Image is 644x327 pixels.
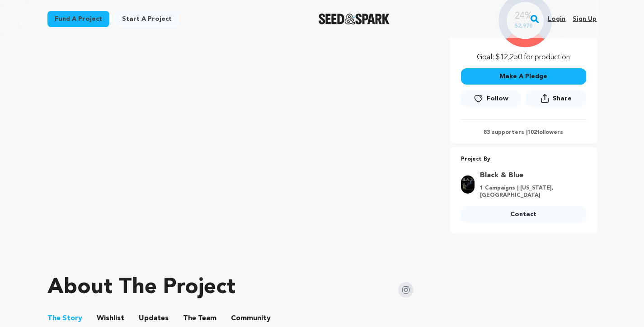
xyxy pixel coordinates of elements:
[526,90,586,110] span: Share
[573,12,597,26] a: Sign up
[480,185,581,199] p: 1 Campaigns | [US_STATE], [GEOGRAPHIC_DATA]
[319,14,390,24] img: Seed&Spark Logo Dark Mode
[461,68,586,85] button: Make A Pledge
[47,277,235,299] h1: About The Project
[183,313,216,324] span: Team
[183,313,196,324] span: The
[487,94,508,103] span: Follow
[553,94,572,103] span: Share
[527,130,537,135] span: 102
[47,313,61,324] span: The
[231,313,271,324] span: Community
[47,11,109,27] a: Fund a project
[461,90,521,107] a: Follow
[461,129,586,136] p: 83 supporters | followers
[97,313,124,324] span: Wishlist
[319,14,390,24] a: Seed&Spark Homepage
[480,170,581,181] a: Goto Black & Blue profile
[461,154,586,165] p: Project By
[461,175,475,194] img: 837c1a4ee4c258f0.jpg
[526,90,586,107] button: Share
[398,282,414,298] img: Seed&Spark Instagram Icon
[139,313,169,324] span: Updates
[47,313,82,324] span: Story
[115,11,179,27] a: Start a project
[461,206,586,223] a: Contact
[548,12,565,26] a: Login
